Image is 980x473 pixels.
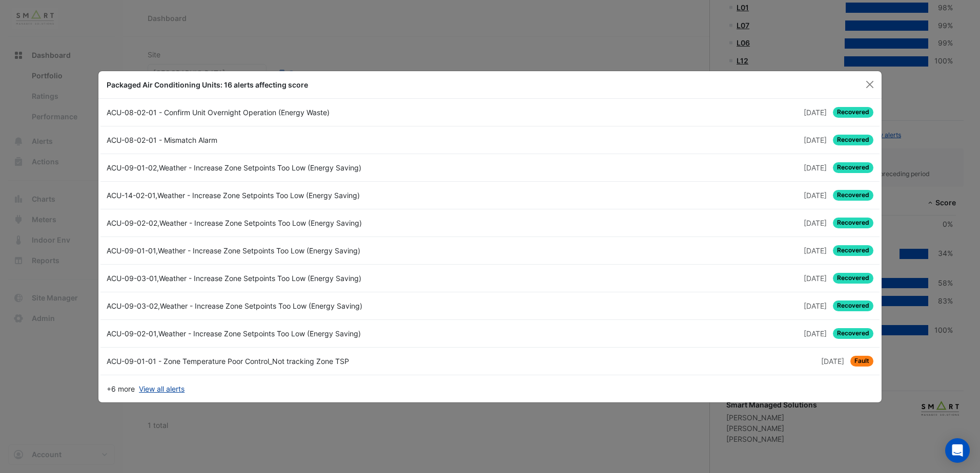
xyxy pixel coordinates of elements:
span: Recovered [833,300,873,311]
span: Recovered [833,273,873,284]
span: Wed 06-Aug-2025 21:00 BST [804,246,827,255]
span: Wed 06-Aug-2025 21:00 BST [804,329,827,338]
span: Wed 06-Aug-2025 21:00 BST [804,274,827,283]
button: Close [862,77,877,92]
span: Recovered [833,218,873,228]
span: Recovered [833,135,873,145]
span: Wed 06-Aug-2025 21:00 BST [804,302,827,310]
span: Mon 11-Aug-2025 20:31 BST [804,136,827,144]
div: ACU-09-01-01 - Zone Temperature Poor Control_Not tracking Zone TSP [100,356,490,367]
a: View all alerts [139,383,185,394]
span: +6 more [107,383,135,394]
span: Mon 18-Aug-2025 00:00 BST [804,108,827,117]
span: Wed 06-Aug-2025 21:00 BST [804,163,827,172]
div: ACU-09-01-01,Weather - Increase Zone Setpoints Too Low (Energy Saving) [100,245,490,256]
div: ACU-08-02-01 - Mismatch Alarm [100,135,490,145]
span: Fault [850,356,873,367]
span: Wed 06-Aug-2025 21:00 BST [804,219,827,227]
span: Wed 06-Aug-2025 07:16 BST [821,357,844,365]
div: Open Intercom Messenger [945,438,970,463]
div: ACU-09-03-01,Weather - Increase Zone Setpoints Too Low (Energy Saving) [100,273,490,284]
div: ACU-09-02-02,Weather - Increase Zone Setpoints Too Low (Energy Saving) [100,218,490,228]
b: Packaged Air Conditioning Units: 16 alerts affecting score [107,80,308,89]
div: ACU-08-02-01 - Confirm Unit Overnight Operation (Energy Waste) [100,107,490,118]
span: Recovered [833,328,873,339]
div: ACU-14-02-01,Weather - Increase Zone Setpoints Too Low (Energy Saving) [100,190,490,201]
span: Recovered [833,107,873,118]
span: Recovered [833,162,873,173]
span: Recovered [833,245,873,256]
span: Wed 06-Aug-2025 21:00 BST [804,191,827,200]
div: ACU-09-02-01,Weather - Increase Zone Setpoints Too Low (Energy Saving) [100,328,490,339]
div: ACU-09-01-02,Weather - Increase Zone Setpoints Too Low (Energy Saving) [100,162,490,173]
div: ACU-09-03-02,Weather - Increase Zone Setpoints Too Low (Energy Saving) [100,300,490,311]
span: Recovered [833,190,873,201]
